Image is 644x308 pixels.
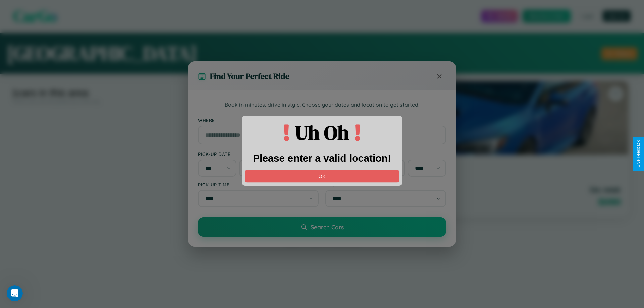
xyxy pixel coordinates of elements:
p: Book in minutes, drive in style. Choose your dates and location to get started. [198,101,446,109]
label: Drop-off Date [325,151,446,157]
label: Where [198,117,446,123]
label: Drop-off Time [325,182,446,187]
label: Pick-up Date [198,151,319,157]
h3: Find Your Perfect Ride [210,71,289,82]
label: Pick-up Time [198,182,319,187]
span: Search Cars [311,223,344,231]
